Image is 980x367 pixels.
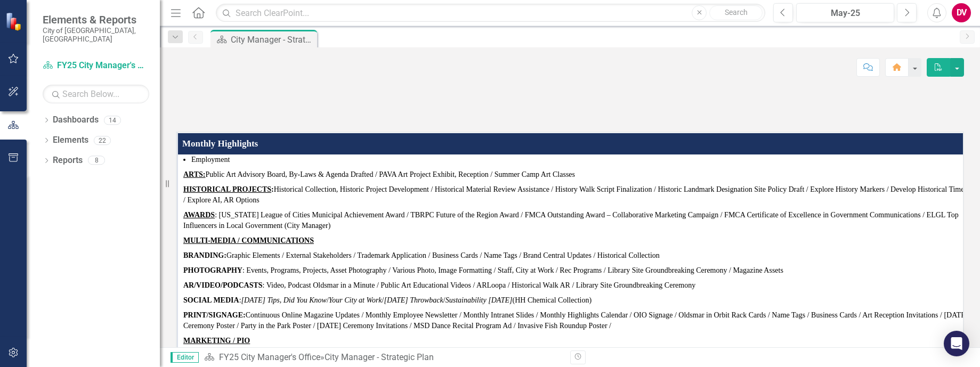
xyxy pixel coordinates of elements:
a: FY25 City Manager's Office [43,60,149,72]
em: [DATE] Throwback [384,296,443,304]
div: 8 [88,156,105,165]
span: Editor [171,352,199,363]
a: FY25 City Manager's Office [219,352,320,362]
button: DV [952,3,971,22]
input: Search ClearPoint... [216,4,765,22]
div: City Manager - Strategic Plan [231,33,314,46]
div: » [204,352,562,364]
em: Your City at Work [329,296,382,304]
strong: BRANDING: [183,251,226,259]
span: Elements & Reports [43,13,149,26]
u: MARKETING / PIO [183,337,250,345]
button: May-25 [796,3,894,22]
em: Sustainability [DATE] [446,296,513,304]
u: HISTORICAL PROJECTS [183,185,271,193]
strong: PHOTOGRAPHY [183,266,242,274]
div: Open Intercom Messenger [944,331,969,356]
strong: AR/VIDEO/PODCASTS [183,281,263,289]
div: City Manager - Strategic Plan [325,352,434,362]
strong: PRINT/SIGNAGE: [183,311,246,319]
a: Elements [53,134,88,146]
strong: : [183,185,274,193]
u: ARTS: [183,170,206,178]
img: ClearPoint Strategy [5,11,25,31]
strong: SOCIAL MEDIA [183,296,239,304]
a: Dashboards [53,114,99,126]
small: City of [GEOGRAPHIC_DATA], [GEOGRAPHIC_DATA] [43,26,149,44]
a: Reports [53,154,83,167]
div: May-25 [800,7,890,20]
button: Search [709,5,763,20]
div: 14 [104,116,121,125]
u: AWARDS [183,211,215,219]
div: 22 [94,136,111,145]
input: Search Below... [43,85,149,103]
span: Search [725,8,748,17]
em: [DATE] Tips, Did You Know [241,296,327,304]
u: MULTI-MEDIA / COMMUNICATIONS [183,236,314,244]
